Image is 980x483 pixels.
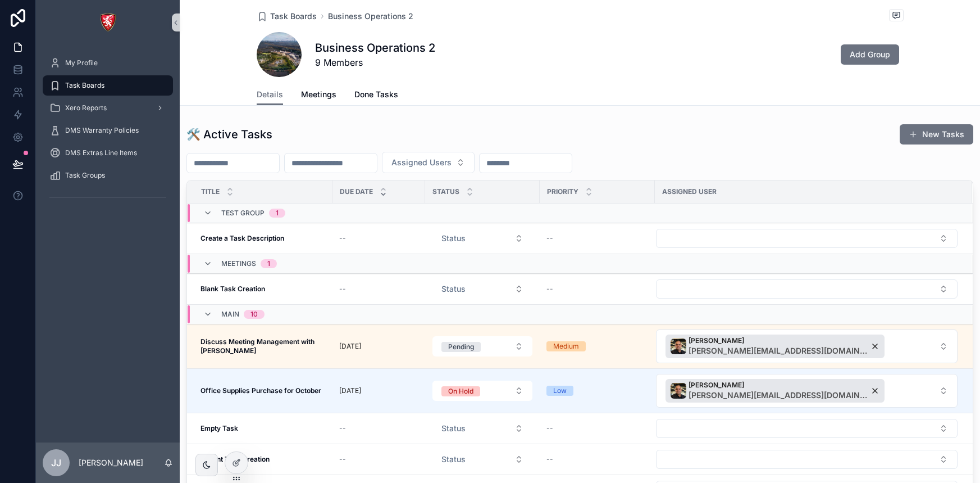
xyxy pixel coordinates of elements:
h1: 🛠 Active Tasks [186,127,272,142]
div: 1 [267,259,270,268]
span: MAIN [221,310,239,319]
span: Task Groups [65,171,105,180]
span: -- [546,455,553,464]
a: Select Button [432,278,533,300]
strong: Office Supplies Purchase for October [200,386,321,395]
a: DMS Warranty Policies [43,120,173,141]
a: Vacant Task Creation [200,455,326,464]
button: Unselect 36 [666,335,885,358]
a: -- [546,285,648,294]
span: [PERSON_NAME][EMAIL_ADDRESS][DOMAIN_NAME] [689,390,868,401]
a: Task Boards [43,75,173,96]
a: Task Groups [43,165,173,186]
button: Select Button [432,228,532,249]
button: Select Button [656,329,958,363]
span: Assigned User [662,187,717,196]
span: -- [339,285,346,294]
button: Select Button [432,336,532,356]
button: Select Button [382,152,475,173]
a: Select Button [432,449,533,470]
a: DMS Extras Line Items [43,143,173,163]
span: Task Boards [65,81,104,90]
a: -- [339,234,418,243]
a: Empty Task [200,424,326,433]
a: -- [339,455,418,464]
a: Select Button [432,336,533,357]
a: Select Button [655,449,958,470]
span: Status [441,454,466,465]
a: Discuss Meeting Management with [PERSON_NAME] [200,337,326,355]
a: [DATE] [339,386,418,395]
a: -- [546,234,648,243]
span: -- [339,455,346,464]
span: -- [546,234,553,243]
button: Select Button [656,229,958,248]
a: Select Button [655,373,958,408]
strong: Blank Task Creation [200,285,265,293]
div: Low [553,386,567,396]
span: -- [546,424,553,433]
p: [PERSON_NAME] [79,457,143,468]
span: DMS Extras Line Items [65,148,137,157]
div: On Hold [448,386,473,396]
span: Meetings [301,89,336,100]
a: Medium [546,341,648,351]
span: Status [432,187,459,196]
p: [DATE] [339,386,361,395]
span: -- [339,234,346,243]
a: Select Button [432,380,533,401]
span: DMS Warranty Policies [65,126,139,135]
span: Status [441,423,466,434]
a: -- [339,424,418,433]
div: Pending [448,342,474,352]
a: [DATE] [339,342,418,351]
span: [PERSON_NAME] [689,336,868,345]
strong: Empty Task [200,424,238,432]
button: Select Button [656,419,958,438]
span: Due Date [340,187,373,196]
a: Select Button [655,279,958,299]
a: -- [339,285,418,294]
div: 10 [250,310,258,319]
p: [DATE] [339,342,361,351]
button: New Tasks [900,124,973,145]
span: Priority [547,187,578,196]
span: Xero Reports [65,103,107,112]
button: Add Group [841,44,899,65]
strong: Create a Task Description [200,234,284,242]
button: Select Button [432,279,532,299]
a: Xero Reports [43,98,173,118]
a: My Profile [43,53,173,73]
span: [PERSON_NAME] [689,381,868,390]
button: Select Button [656,279,958,299]
div: 1 [276,209,279,218]
span: JJ [51,456,61,470]
h1: Business Operations 2 [315,40,435,56]
span: Test Group [221,209,265,218]
span: My Profile [65,58,98,67]
span: Title [201,187,220,196]
span: Add Group [850,49,890,60]
a: Blank Task Creation [200,285,326,294]
a: Select Button [655,329,958,364]
a: Meetings [301,84,336,107]
a: Select Button [655,228,958,249]
a: Business Operations 2 [328,11,413,22]
button: Select Button [656,450,958,469]
a: -- [546,424,648,433]
a: Task Boards [257,11,317,22]
button: Select Button [432,449,532,470]
span: Meetings [221,259,256,268]
a: Done Tasks [354,84,398,107]
button: Select Button [432,381,532,401]
span: Done Tasks [354,89,398,100]
span: -- [339,424,346,433]
span: -- [546,285,553,294]
button: Select Button [656,374,958,408]
a: Low [546,386,648,396]
div: Medium [553,341,579,351]
span: Task Boards [270,11,317,22]
span: Assigned Users [391,157,452,168]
